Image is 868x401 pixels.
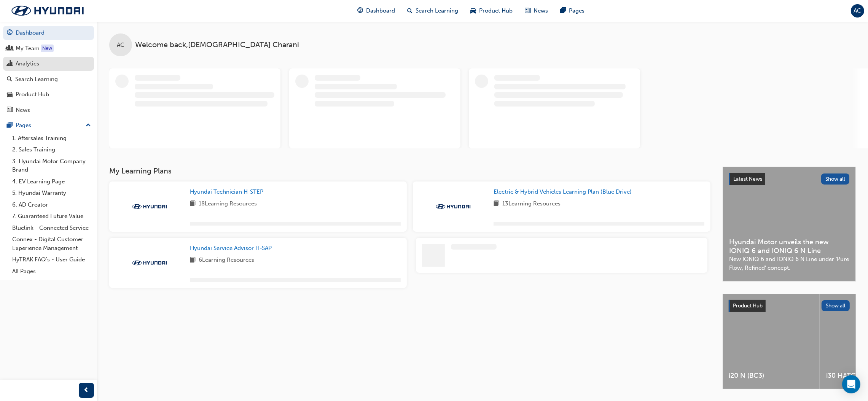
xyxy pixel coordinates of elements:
a: All Pages [9,266,94,277]
div: Pages [16,121,31,130]
button: Show all [821,173,850,185]
button: Show all [822,300,850,311]
button: AC [851,4,864,18]
a: 7. Guaranteed Future Value [9,210,94,222]
div: News [16,106,30,115]
a: 6. AD Creator [9,199,94,211]
a: 5. Hyundai Warranty [9,187,94,199]
span: car-icon [471,6,476,16]
a: guage-iconDashboard [352,3,401,19]
a: Analytics [3,57,94,71]
a: Hyundai Technician H-STEP [190,188,266,196]
a: Search Learning [3,72,94,86]
a: Latest NewsShow all [729,173,849,185]
span: Product Hub [479,6,513,15]
span: prev-icon [84,386,89,395]
span: guage-icon [358,6,363,16]
a: News [3,103,94,117]
span: Pages [569,6,585,15]
span: book-icon [494,199,499,209]
a: i20 N (BC3) [723,294,820,389]
span: 18 Learning Resources [199,199,257,209]
span: AC [117,41,124,49]
a: HyTRAK FAQ's - User Guide [9,254,94,266]
span: AC [854,6,862,15]
a: Dashboard [3,26,94,40]
a: Product Hub [3,88,94,102]
a: Electric & Hybrid Vehicles Learning Plan (Blue Drive) [494,188,635,196]
a: 1. Aftersales Training [9,132,94,144]
span: 6 Learning Resources [199,256,254,265]
span: people-icon [7,45,13,52]
a: Product HubShow all [729,300,850,312]
span: Hyundai Motor unveils the new IONIQ 6 and IONIQ 6 N Line [729,238,849,255]
span: search-icon [7,76,12,83]
a: 2. Sales Training [9,144,94,156]
span: 13 Learning Resources [502,199,561,209]
span: Hyundai Technician H-STEP [190,188,263,195]
span: search-icon [408,6,413,16]
a: Latest NewsShow allHyundai Motor unveils the new IONIQ 6 and IONIQ 6 N LineNew IONIQ 6 and IONIQ ... [723,167,856,282]
span: Product Hub [733,302,763,309]
span: i20 N (BC3) [729,371,814,380]
img: Trak [4,3,91,19]
span: Welcome back , [DEMOGRAPHIC_DATA] Charani [135,41,299,49]
span: Latest News [733,176,762,182]
img: Trak [432,203,474,210]
a: search-iconSearch Learning [401,3,465,19]
span: News [534,6,548,15]
span: Hyundai Service Advisor H-SAP [190,245,272,251]
div: Tooltip anchor [41,45,54,52]
img: Trak [129,203,170,210]
div: My Team [16,44,40,53]
a: news-iconNews [519,3,554,19]
span: book-icon [190,199,196,209]
span: Search Learning [416,6,459,15]
span: pages-icon [7,122,13,129]
a: 4. EV Learning Page [9,176,94,188]
h3: My Learning Plans [109,167,710,175]
div: Analytics [16,59,39,68]
span: guage-icon [7,30,13,37]
button: Pages [3,118,94,132]
span: book-icon [190,256,196,265]
span: New IONIQ 6 and IONIQ 6 N Line under ‘Pure Flow, Refined’ concept. [729,255,849,272]
span: pages-icon [561,6,566,16]
a: car-iconProduct Hub [465,3,519,19]
span: news-icon [7,107,13,114]
span: Dashboard [366,6,395,15]
a: Bluelink - Connected Service [9,222,94,234]
span: car-icon [7,91,13,98]
span: Electric & Hybrid Vehicles Learning Plan (Blue Drive) [494,188,632,195]
div: Search Learning [15,75,58,84]
div: Product Hub [16,90,49,99]
a: My Team [3,41,94,56]
button: DashboardMy TeamAnalyticsSearch LearningProduct HubNews [3,24,94,118]
span: chart-icon [7,60,13,67]
div: Open Intercom Messenger [842,375,860,393]
a: pages-iconPages [554,3,591,19]
img: Trak [129,259,170,267]
a: Connex - Digital Customer Experience Management [9,234,94,254]
a: 3. Hyundai Motor Company Brand [9,156,94,176]
a: Hyundai Service Advisor H-SAP [190,244,275,253]
span: up-icon [86,121,91,130]
span: news-icon [525,6,531,16]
